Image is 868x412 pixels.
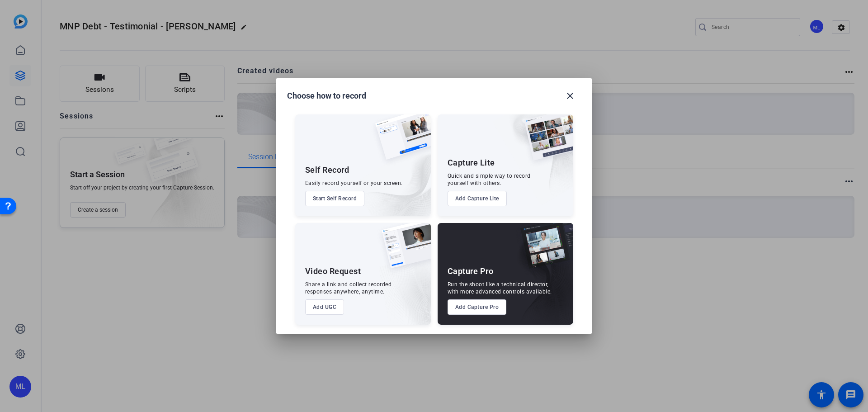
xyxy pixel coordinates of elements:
[352,134,431,216] img: embarkstudio-self-record.png
[368,114,431,169] img: self-record.png
[378,251,431,325] img: embarkstudio-ugc-content.png
[287,90,366,101] h1: Choose how to record
[305,299,344,315] button: Add UGC
[305,281,392,295] div: Share a link and collect recorded responses anywhere, anytime.
[506,234,573,325] img: embarkstudio-capture-pro.png
[375,223,431,278] img: ugc-content.png
[517,114,573,170] img: capture-lite.png
[448,157,495,168] div: Capture Lite
[305,165,349,175] div: Self Record
[305,266,361,277] div: Video Request
[305,191,365,206] button: Start Self Record
[448,172,531,187] div: Quick and simple way to record yourself with others.
[514,223,573,278] img: capture-pro.png
[305,180,403,187] div: Easily record yourself or your screen.
[565,90,576,101] mat-icon: close
[492,114,573,205] img: embarkstudio-capture-lite.png
[448,191,507,206] button: Add Capture Lite
[448,299,507,315] button: Add Capture Pro
[448,281,552,295] div: Run the shoot like a technical director, with more advanced controls available.
[448,266,494,277] div: Capture Pro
